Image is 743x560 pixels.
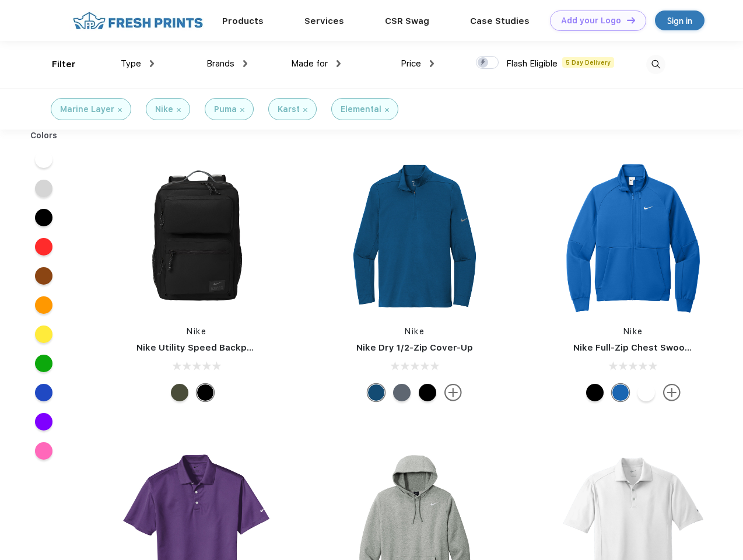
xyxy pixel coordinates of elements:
img: filter_cancel.svg [240,108,244,112]
div: Marine Layer [60,103,114,116]
a: Nike [405,327,425,336]
div: Black [197,384,214,401]
div: Add your Logo [561,16,621,26]
img: dropdown.png [243,60,247,67]
div: Karst [278,103,300,116]
img: fo%20logo%202.webp [69,10,206,31]
a: Nike Full-Zip Chest Swoosh Jacket [573,342,728,353]
img: func=resize&h=266 [337,159,492,314]
span: Made for [291,58,328,69]
img: more.svg [444,384,462,401]
div: Filter [52,58,76,71]
div: Sign in [667,14,692,27]
div: Nike [155,103,173,116]
a: Products [222,16,264,26]
a: Nike [187,327,206,336]
span: Type [121,58,141,69]
a: Nike [623,327,643,336]
div: Colors [22,129,66,142]
img: more.svg [663,384,681,401]
div: Black [586,384,604,401]
div: Gym Blue [367,384,385,401]
img: dropdown.png [430,60,434,67]
img: func=resize&h=266 [119,159,274,314]
span: Brands [206,58,234,69]
span: Flash Eligible [506,58,558,69]
div: Puma [214,103,237,116]
img: desktop_search.svg [646,55,665,74]
a: Nike Dry 1/2-Zip Cover-Up [356,342,473,353]
img: filter_cancel.svg [303,108,307,112]
a: Nike Utility Speed Backpack [136,342,262,353]
a: Sign in [655,10,705,30]
div: Royal [612,384,629,401]
div: Elemental [341,103,381,116]
span: 5 Day Delivery [562,57,614,68]
img: func=resize&h=266 [556,159,711,314]
div: Navy Heather [393,384,411,401]
img: filter_cancel.svg [385,108,389,112]
img: filter_cancel.svg [118,108,122,112]
img: dropdown.png [150,60,154,67]
div: Black [419,384,436,401]
img: filter_cancel.svg [177,108,181,112]
img: DT [627,17,635,23]
img: dropdown.png [337,60,341,67]
div: Cargo Khaki [171,384,188,401]
a: CSR Swag [385,16,429,26]
a: Services [304,16,344,26]
span: Price [401,58,421,69]
div: White [637,384,655,401]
